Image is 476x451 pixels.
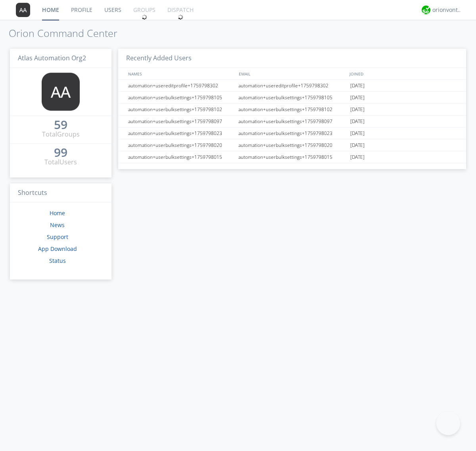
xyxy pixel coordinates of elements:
span: [DATE] [350,127,365,139]
div: automation+userbulksettings+1759798020 [126,139,236,151]
a: App Download [38,245,77,252]
a: Support [47,233,68,241]
div: NAMES [126,68,235,79]
div: automation+userbulksettings+1759798023 [236,127,348,139]
span: [DATE] [350,104,365,116]
span: [DATE] [350,92,365,104]
a: Status [49,257,66,264]
div: automation+userbulksettings+1759798105 [236,92,348,103]
span: [DATE] [350,80,365,92]
span: [DATE] [350,116,365,127]
span: [DATE] [350,139,365,151]
div: automation+userbulksettings+1759798105 [126,92,236,103]
div: Total Groups [42,130,80,139]
div: automation+userbulksettings+1759798102 [126,104,236,115]
div: automation+userbulksettings+1759798097 [126,116,236,127]
div: EMAIL [237,68,347,79]
img: 373638.png [16,3,30,17]
span: [DATE] [350,151,365,163]
div: 59 [54,121,67,129]
div: Total Users [44,158,77,167]
img: spin.svg [178,14,183,20]
h3: Recently Added Users [118,49,466,68]
div: orionvontas+atlas+automation+org2 [432,6,462,14]
div: automation+userbulksettings+1759798023 [126,127,236,139]
div: automation+userbulksettings+1759798015 [126,151,236,163]
a: automation+userbulksettings+1759798102automation+userbulksettings+1759798102[DATE] [118,104,466,116]
div: automation+usereditprofile+1759798302 [236,80,348,91]
iframe: Toggle Customer Support [436,411,460,435]
a: 59 [54,121,67,130]
a: automation+userbulksettings+1759798020automation+userbulksettings+1759798020[DATE] [118,139,466,151]
div: automation+userbulksettings+1759798020 [236,139,348,151]
a: News [50,221,65,229]
span: Atlas Automation Org2 [18,54,86,62]
a: automation+userbulksettings+1759798023automation+userbulksettings+1759798023[DATE] [118,127,466,139]
div: 99 [54,148,67,156]
a: Home [50,209,65,217]
div: automation+userbulksettings+1759798015 [236,151,348,163]
div: automation+userbulksettings+1759798102 [236,104,348,115]
img: 373638.png [42,73,80,111]
h3: Shortcuts [10,183,111,203]
a: automation+userbulksettings+1759798097automation+userbulksettings+1759798097[DATE] [118,116,466,127]
div: automation+userbulksettings+1759798097 [236,116,348,127]
a: 99 [54,148,67,158]
a: automation+userbulksettings+1759798105automation+userbulksettings+1759798105[DATE] [118,92,466,104]
div: automation+usereditprofile+1759798302 [126,80,236,91]
a: automation+userbulksettings+1759798015automation+userbulksettings+1759798015[DATE] [118,151,466,163]
img: spin.svg [142,14,147,20]
img: 29d36aed6fa347d5a1537e7736e6aa13 [422,6,430,14]
div: JOINED [347,68,459,79]
a: automation+usereditprofile+1759798302automation+usereditprofile+1759798302[DATE] [118,80,466,92]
